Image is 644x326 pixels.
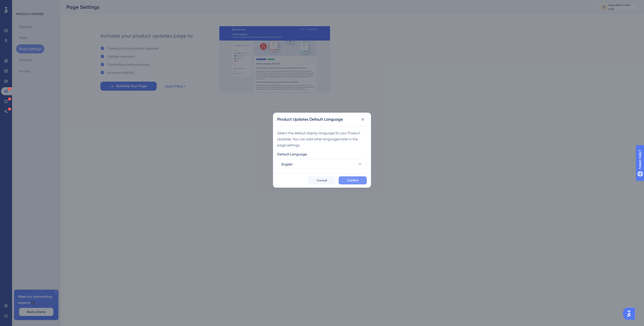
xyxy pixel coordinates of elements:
div: Select the default display language for your Product Updates. You can add other languages later i... [277,130,367,148]
h2: Product Updates Default Language [277,116,343,122]
span: Default Language [277,151,307,157]
span: Need Help? [12,1,31,7]
span: Confirm [347,178,358,182]
span: English [281,161,293,167]
iframe: UserGuiding AI Assistant Launcher [623,306,638,321]
span: Cancel [317,178,327,182]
